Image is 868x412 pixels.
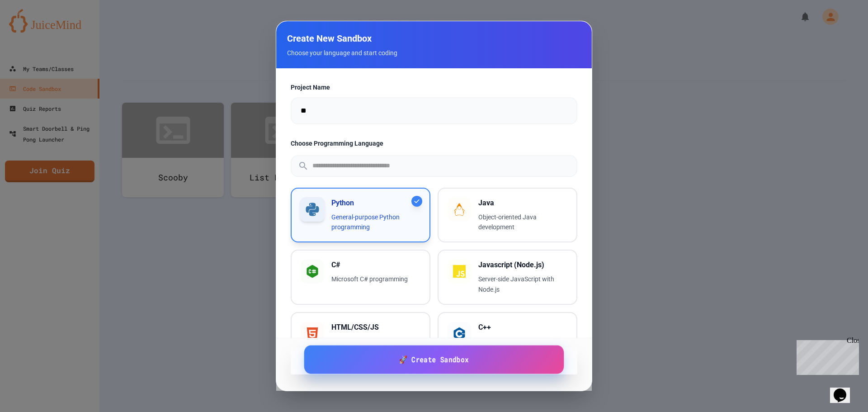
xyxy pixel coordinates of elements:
label: Project Name [291,83,577,92]
p: Choose your language and start coding [287,48,581,57]
p: Microsoft C# programming [331,274,420,284]
h3: HTML/CSS/JS [331,322,420,333]
h3: Javascript (Node.js) [478,260,567,270]
iframe: chat widget [793,336,859,375]
p: Object-oriented Java development [478,212,567,233]
p: Web development with HTML, CSS & JavaScript [331,336,420,357]
p: High-performance C++ programming [478,336,567,357]
p: Server-side JavaScript with Node.js [478,274,567,295]
h3: C# [331,260,420,270]
h3: C++ [478,322,567,333]
div: Chat with us now!Close [4,4,62,57]
h3: Python [331,198,420,208]
p: General-purpose Python programming [331,212,420,233]
span: 🚀 Create Sandbox [399,354,469,365]
iframe: chat widget [830,376,859,403]
h3: Java [478,198,567,208]
h2: Create New Sandbox [287,32,581,45]
label: Choose Programming Language [291,139,577,148]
